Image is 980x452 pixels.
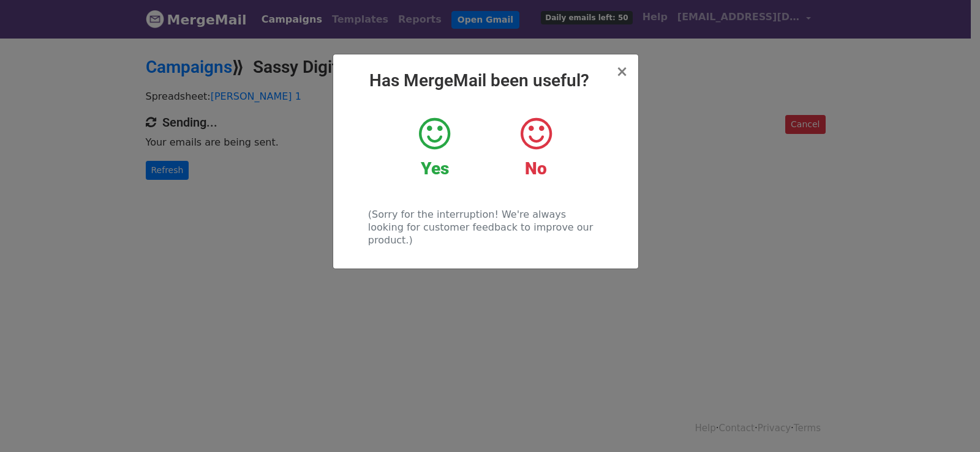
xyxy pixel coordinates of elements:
[421,158,449,179] strong: Yes
[343,70,628,91] h2: Has MergeMail been useful?
[393,116,476,179] a: Yes
[616,64,628,79] button: Close
[525,158,547,179] strong: No
[494,116,577,179] a: No
[616,63,628,80] span: ×
[368,208,603,246] p: (Sorry for the interruption! We're always looking for customer feedback to improve our product.)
